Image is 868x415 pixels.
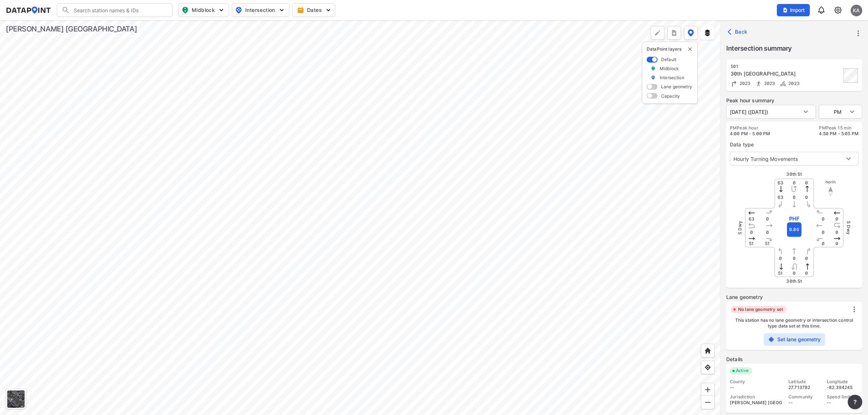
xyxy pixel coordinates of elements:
[726,294,862,301] label: Lane geometry
[762,81,775,86] span: 2023
[701,26,714,40] button: External layers
[827,400,859,406] div: --
[777,336,821,343] label: Set lane geometry
[218,7,225,14] img: 5YPKRKmlfpI5mqlR8AD95paCi+0kK1fRFDJSaMmawlwaeJcJwk9O2fotCW5ve9gAAAAASUVORK5CYII=
[726,356,862,363] label: Details
[704,347,711,354] img: +XpAUvaXAN7GudzAAAAAElFTkSuQmCC
[654,29,661,37] img: +Dz8AAAAASUVORK5CYII=
[755,80,762,87] img: Pedestrian count
[687,46,693,52] button: delete
[178,3,229,17] button: Midblock
[325,7,332,14] img: 5YPKRKmlfpI5mqlR8AD95paCi+0kK1fRFDJSaMmawlwaeJcJwk9O2fotCW5ve9gAAAAASUVORK5CYII=
[738,307,783,312] label: No lane geometry set
[730,152,859,166] div: Hourly Turning Movements
[684,26,698,40] button: DataPoint layers
[297,7,304,14] img: calendar-gold.39a51dde.svg
[827,379,859,385] div: Longitude
[781,7,805,14] span: Import
[731,80,738,87] img: Turning count
[730,379,782,385] div: County
[298,7,331,14] span: Dates
[777,4,810,16] button: Import
[660,65,679,72] label: Midblock
[768,337,774,342] img: 0bknt1LldMgvHLvDs8Qf6yBtfwN9HQAAAAAASUVORK5CYII=
[671,29,678,37] img: xqJnZQTG2JQi0x5lvmkeSNbbgIiQD62bqHG8IfrOzanD0FsRdYrij6fAAAAAElFTkSuQmCC
[704,399,711,406] img: MAAAAAElFTkSuQmCC
[817,6,826,14] img: 8A77J+mXikMhHQAAAAASUVORK5CYII=
[661,84,692,90] label: Lane geometry
[730,125,770,131] label: PM Peak hour
[834,6,842,14] img: cids17cp3yIFEOpj3V8A9qJSH103uA521RftCD4eeui4ksIb+krbm5XvIjxD52OS6NWLn9gAAAAAElFTkSuQmCC
[731,317,858,329] p: This station has no lane geometry or intersection control type data set at this time.
[704,364,711,371] img: zeq5HYn9AnE9l6UmnFLPAAAAAElFTkSuQmCC
[660,74,684,81] label: Intersection
[6,24,137,34] div: [PERSON_NAME] [GEOGRAPHIC_DATA]
[688,29,694,37] img: data-point-layers.37681fc9.svg
[704,386,711,393] img: ZvzfEJKXnyWIrJytrsY285QMwk63cM6Drc+sIAAAAASUVORK5CYII=
[738,81,751,86] span: 2023
[701,360,715,374] div: View my location
[278,7,285,14] img: 5YPKRKmlfpI5mqlR8AD95paCi+0kK1fRFDJSaMmawlwaeJcJwk9O2fotCW5ve9gAAAAASUVORK5CYII=
[848,395,862,409] button: more
[788,400,820,406] div: --
[819,131,859,136] span: 4:50 PM - 5:05 PM
[819,125,859,131] label: PM Peak 15 min
[701,383,715,397] div: Zoom in
[726,97,862,104] label: Peak hour summary
[6,389,26,409] div: Toggle basemap
[701,395,715,409] div: Zoom out
[234,6,243,14] img: map_pin_int.54838e6b.svg
[647,46,693,52] p: DataPoint layers
[235,6,285,14] span: Intersection
[651,74,656,81] img: marker_Intersection.6861001b.svg
[827,385,859,390] div: -82.394245
[661,56,676,63] label: Default
[687,46,693,52] img: close-external-leyer.3061a1c7.svg
[851,306,858,313] img: vertical_dots.6d2e40ca.svg
[737,221,743,235] span: S Dwy
[851,5,862,16] div: KA
[788,379,820,385] div: Latitude
[731,64,841,69] div: 501
[777,7,813,13] a: Import
[788,385,820,390] div: 27.713782
[726,26,750,38] button: Back
[786,171,802,177] span: 30th St
[827,394,859,400] div: Speed limit
[730,400,782,406] div: [PERSON_NAME] [GEOGRAPHIC_DATA]
[846,221,851,235] span: S Dwy
[726,43,862,54] label: Intersection summary
[704,29,711,37] img: layers.ee07997e.svg
[232,3,289,17] button: Intersection
[651,65,656,72] img: marker_Midblock.5ba75e30.svg
[788,394,820,400] div: Community
[182,6,224,14] span: Midblock
[764,333,825,346] button: Set lane geometry
[726,105,816,119] div: [DATE] ([DATE])
[730,141,859,148] label: Data type
[6,7,51,14] img: dataPointLogo.9353c09d.svg
[787,81,800,86] span: 2023
[782,7,788,13] img: file_add.62c1e8a2.svg
[819,105,862,119] div: PM
[852,27,864,39] button: more
[730,394,782,400] div: Jurisdiction
[852,398,858,406] span: ?
[730,385,782,390] div: --
[661,93,680,99] label: Capacity
[181,6,190,14] img: map_pin_mid.602f9df1.svg
[701,344,715,358] div: Home
[730,131,770,136] span: 4:00 PM - 5:00 PM
[667,26,681,40] button: more
[70,4,168,16] input: Search
[733,367,752,375] span: Active
[651,26,664,40] div: Polygon tool
[731,70,841,77] div: 30th St & S Dwy
[729,28,748,35] span: Back
[292,3,335,17] button: Dates
[779,80,787,87] img: Bicycle count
